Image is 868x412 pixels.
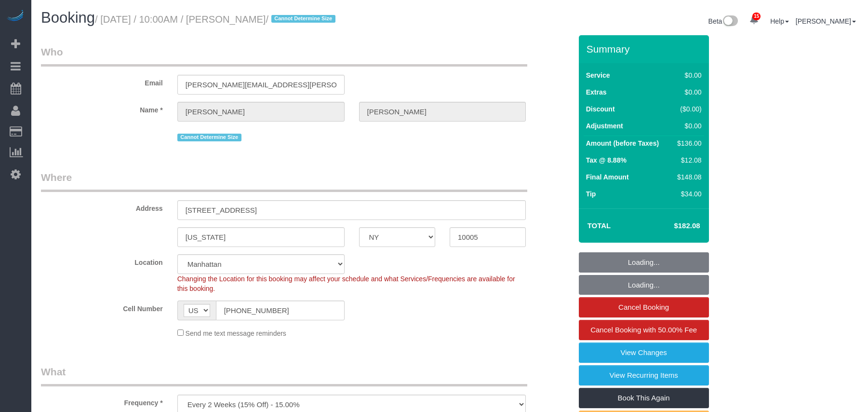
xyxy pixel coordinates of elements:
a: [PERSON_NAME] [796,17,856,25]
legend: Where [41,170,527,192]
div: $0.00 [673,70,701,80]
div: ($0.00) [673,104,701,114]
label: Adjustment [586,121,623,131]
legend: Who [41,45,527,67]
h4: $182.08 [645,222,700,230]
h3: Summary [587,43,704,55]
span: Booking [41,9,95,26]
span: 15 [752,13,761,20]
span: / [266,14,338,25]
input: City [177,227,345,247]
label: Name * [34,102,170,115]
span: Cannot Determine Size [271,15,335,23]
div: $12.08 [673,155,701,165]
span: Send me text message reminders [186,330,286,337]
strong: Total [588,221,611,230]
label: Address [34,200,170,213]
div: $0.00 [673,87,701,97]
label: Location [34,254,170,267]
label: Extras [586,87,607,97]
div: $136.00 [673,138,701,148]
input: Last Name [359,102,526,122]
label: Discount [586,104,615,114]
small: / [DATE] / 10:00AM / [PERSON_NAME] [95,14,338,25]
span: Cancel Booking with 50.00% Fee [590,326,697,334]
input: Zip Code [450,227,526,247]
a: View Recurring Items [579,365,709,385]
label: Tip [586,189,596,199]
span: Changing the Location for this booking may affect your schedule and what Services/Frequencies are... [177,275,515,292]
legend: What [41,365,527,386]
label: Tax @ 8.88% [586,155,627,165]
span: Cannot Determine Size [177,134,241,141]
label: Service [586,70,610,80]
label: Email [34,75,170,88]
label: Final Amount [586,172,629,182]
a: Cancel Booking [579,297,709,317]
div: $34.00 [673,189,701,199]
label: Cell Number [34,301,170,314]
input: First Name [177,102,345,122]
a: View Changes [579,343,709,363]
a: 15 [745,10,763,31]
input: Cell Number [216,301,345,320]
input: Email [177,75,345,95]
a: Book This Again [579,388,709,408]
a: Cancel Booking with 50.00% Fee [579,320,709,340]
img: New interface [722,15,738,28]
div: $148.08 [673,172,701,182]
label: Frequency * [34,395,170,408]
a: Help [770,17,789,25]
img: Automaid Logo [6,10,25,23]
a: Beta [708,17,738,25]
div: $0.00 [673,121,701,131]
label: Amount (before Taxes) [586,138,659,148]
